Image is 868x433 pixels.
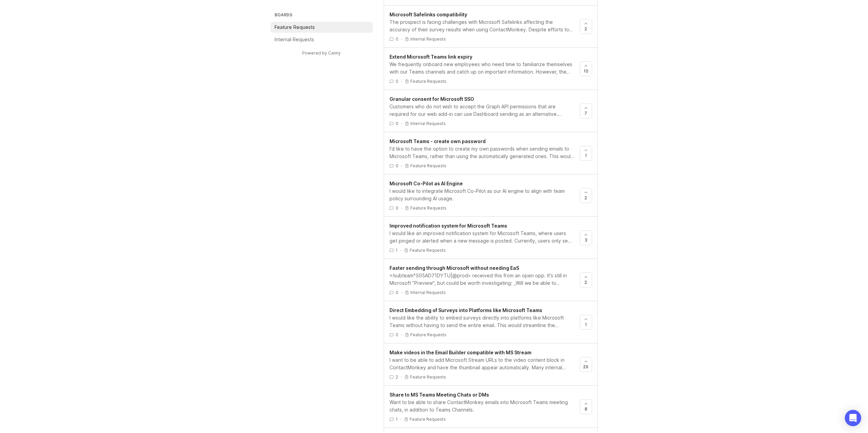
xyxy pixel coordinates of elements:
div: The prospect is facing challenges with Microsoft Safelinks affecting the accuracy of their survey... [389,18,574,33]
div: · [400,416,401,422]
span: 29 [583,364,588,370]
button: 2 [580,273,592,288]
a: Make videos in the Email Builder compatible with MS StreamI want to be able to add Microsoft Stre... [389,349,580,380]
a: Microsoft Teams - create own passwordI'd like to have the option to create my own passwords when ... [389,138,580,169]
span: 7 [585,110,587,116]
div: I would like the ability to embed surveys directly into platforms like Microsoft Teams without ha... [389,314,574,329]
div: · [401,290,402,295]
button: 29 [580,357,592,372]
span: 0 [396,205,398,211]
span: 0 [396,332,398,338]
p: Feature Requests [410,163,446,169]
button: 10 [580,61,592,76]
p: Feature Requests [410,374,446,380]
p: Internal Requests [410,36,446,42]
div: · [400,247,401,253]
a: Granular consent for Microsoft SSOCustomers who do not wish to accept the Graph API permissions t... [389,95,580,126]
div: I'd like to have the option to create my own passwords when sending emails to Microsoft Teams, ra... [389,145,574,160]
p: Feature Requests [410,417,446,422]
div: I would like to integrate Microsoft Co-Pilot as our AI engine to align with team policy surroundi... [389,187,574,202]
span: 2 [585,195,587,201]
button: 7 [580,104,592,119]
div: · [401,121,402,126]
span: Granular consent for Microsoft SSO [389,96,474,102]
a: Share to MS Teams Meeting Chats or DMsWant to be able to share ContactMonkey emails into Microsof... [389,391,580,422]
span: Direct Embedding of Surveys into Platforms like Microsoft Teams [389,307,542,313]
span: Make videos in the Email Builder compatible with MS Stream [389,350,531,355]
div: Open Intercom Messenger [845,410,861,426]
button: 1 [580,315,592,330]
button: 1 [580,146,592,161]
span: 0 [396,36,398,42]
span: Improved notification system for Microsoft Teams [389,223,507,229]
div: · [401,374,402,380]
div: · [401,78,402,84]
p: Internal Requests [410,290,446,295]
p: Feature Requests [275,24,315,31]
span: 8 [585,406,587,412]
a: Internal Requests [270,34,373,45]
a: Direct Embedding of Surveys into Platforms like Microsoft TeamsI would like the ability to embed ... [389,307,580,338]
span: 0 [396,290,398,295]
a: Microsoft Safelinks compatibilityThe prospect is facing challenges with Microsoft Safelinks affec... [389,11,580,42]
span: Microsoft Safelinks compatibility [389,12,467,17]
button: 2 [580,188,592,203]
div: I want to be able to add Microsoft Stream URLs to the video content block in ContactMonkey and ha... [389,356,574,371]
span: 2 [396,374,398,380]
a: Microsoft Co-Pilot as AI EngineI would like to integrate Microsoft Co-Pilot as our AI engine to a... [389,180,580,211]
button: 2 [580,19,592,34]
a: Faster sending through Microsoft without needing EaS<!subteam^S05AD71DYTU|@prod> received this fr... [389,264,580,295]
div: Customers who do not wish to accept the Graph API permissions that are required for our web add-i... [389,103,574,118]
div: · [401,332,402,338]
p: Internal Requests [410,121,446,126]
span: 0 [396,78,398,84]
a: Feature Requests [270,22,373,33]
span: 1 [396,416,398,422]
span: 10 [584,68,588,74]
a: Powered by Canny [301,49,342,57]
div: · [401,36,402,42]
a: Extend Microsoft Teams link expiryWe frequently onboard new employees who need time to familiariz... [389,53,580,84]
span: 0 [396,163,398,169]
button: 8 [580,399,592,414]
div: Want to be able to share ContactMonkey emails into Microsoft Teams meeting chats, in addition to ... [389,399,574,414]
span: Extend Microsoft Teams link expiry [389,54,472,60]
p: Feature Requests [410,79,446,84]
span: 1 [585,322,587,327]
div: <!subteam^S05AD71DYTU|@prod> received this from an open opp. It's still in Microsoft "Preview", b... [389,272,574,287]
span: 1 [396,247,398,253]
p: Feature Requests [410,248,446,253]
div: I would like an improved notification system for Microsoft Teams, where users get pinged or alert... [389,230,574,245]
span: Microsoft Co-Pilot as AI Engine [389,181,463,186]
div: We frequently onboard new employees who need time to familiarize themselves with our Teams channe... [389,61,574,76]
a: Improved notification system for Microsoft TeamsI would like an improved notification system for ... [389,222,580,253]
span: 0 [396,121,398,126]
span: Faster sending through Microsoft without needing EaS [389,265,519,271]
p: Feature Requests [410,205,446,211]
button: 3 [580,230,592,245]
div: · [401,163,402,169]
div: · [401,205,402,211]
span: 2 [585,279,587,285]
h3: Boards [273,11,373,20]
span: 2 [585,26,587,32]
p: Internal Requests [275,36,314,43]
span: 3 [585,237,587,243]
span: Share to MS Teams Meeting Chats or DMs [389,392,489,398]
span: 1 [585,153,587,158]
p: Feature Requests [410,332,446,338]
span: Microsoft Teams - create own password [389,138,486,144]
